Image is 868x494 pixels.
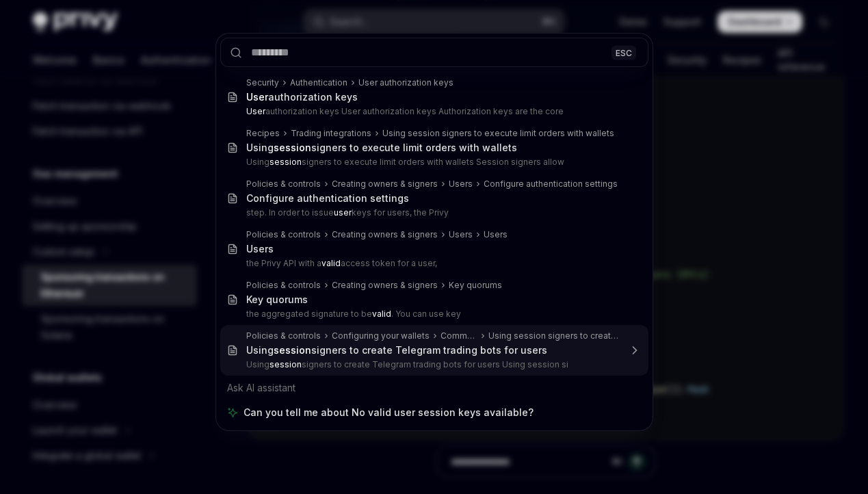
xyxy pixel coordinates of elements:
[484,179,618,190] div: Configure authentication settings
[269,359,302,369] b: session
[246,344,547,356] div: Using signers to create Telegram trading bots for users
[334,207,352,218] b: user
[220,376,648,400] div: Ask AI assistant
[358,77,453,88] div: User authorization keys
[449,229,473,240] div: Users
[246,179,321,190] div: Policies & controls
[321,258,341,268] b: valid
[246,280,321,291] div: Policies & controls
[246,359,620,370] p: Using signers to create Telegram trading bots for users Using session si
[291,128,371,139] div: Trading integrations
[484,229,508,240] div: Users
[246,294,308,306] div: Key quorums
[246,192,409,205] div: Configure authentication settings
[246,157,620,168] p: Using signers to execute limit orders with wallets Session signers allow
[332,179,438,190] div: Creating owners & signers
[611,45,636,60] div: ESC
[246,91,358,103] div: authorization keys
[246,258,620,269] p: the Privy API with a access token for a user,
[246,207,620,218] p: step. In order to issue keys for users, the Privy
[372,309,391,319] b: valid
[246,142,517,154] div: Using signers to execute limit orders with wallets
[488,330,619,341] div: Using session signers to create Telegram trading bots for users
[440,330,478,341] div: Common use cases
[274,344,311,356] b: session
[246,106,620,117] p: authorization keys User authorization keys Authorization keys are the core
[332,330,430,341] div: Configuring your wallets
[246,330,321,341] div: Policies & controls
[246,106,265,116] b: User
[332,229,438,240] div: Creating owners & signers
[246,128,280,139] div: Recipes
[246,309,620,320] p: the aggregated signature to be . You can use key
[246,229,321,240] div: Policies & controls
[246,243,274,255] div: Users
[246,91,268,103] b: User
[274,142,311,153] b: session
[449,280,502,291] div: Key quorums
[290,77,347,88] div: Authentication
[449,179,473,190] div: Users
[332,280,438,291] div: Creating owners & signers
[244,406,534,419] span: Can you tell me about No valid user session keys available?
[246,77,279,88] div: Security
[382,128,614,139] div: Using session signers to execute limit orders with wallets
[269,157,302,167] b: session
